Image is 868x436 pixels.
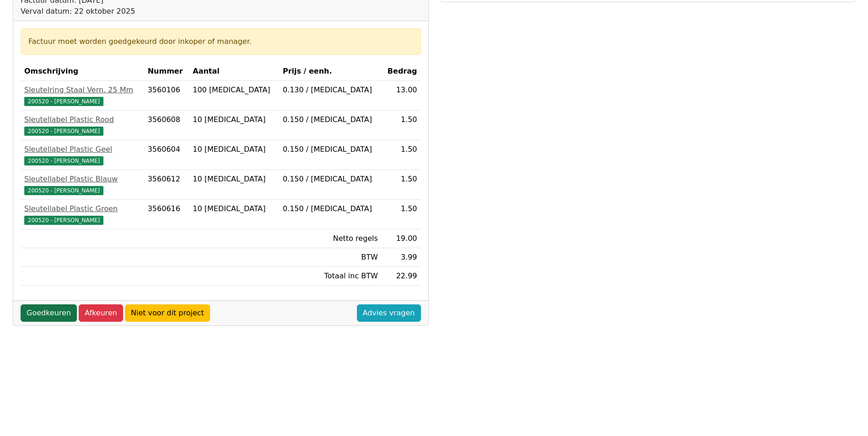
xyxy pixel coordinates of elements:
div: 10 [MEDICAL_DATA] [193,174,275,185]
span: 200520 - [PERSON_NAME] [24,97,103,106]
span: 200520 - [PERSON_NAME] [24,186,103,195]
div: 100 [MEDICAL_DATA] [193,85,275,96]
a: Goedkeuren [21,304,77,322]
th: Nummer [144,62,189,81]
span: 200520 - [PERSON_NAME] [24,156,103,165]
a: Niet voor dit project [125,304,210,322]
div: Sleutellabel Plastic Rood [24,114,140,125]
td: 3560612 [144,170,189,200]
div: 0.150 / [MEDICAL_DATA] [283,144,378,155]
td: 19.00 [382,229,421,248]
td: 3560604 [144,140,189,170]
div: 0.150 / [MEDICAL_DATA] [283,114,378,125]
a: Sleutelring Staal Vern. 25 Mm200520 - [PERSON_NAME] [24,85,140,106]
a: Advies vragen [357,304,421,322]
a: Sleutellabel Plastic Rood200520 - [PERSON_NAME] [24,114,140,136]
div: Verval datum: 22 oktober 2025 [21,6,248,17]
td: 13.00 [382,81,421,111]
td: 22.99 [382,267,421,286]
div: Sleutellabel Plastic Blauw [24,174,140,185]
td: 3.99 [382,248,421,267]
div: 0.130 / [MEDICAL_DATA] [283,85,378,96]
td: 1.50 [382,170,421,200]
div: Sleutellabel Plastic Geel [24,144,140,155]
div: Sleutelring Staal Vern. 25 Mm [24,85,140,96]
div: Factuur moet worden goedgekeurd door inkoper of manager. [28,36,413,47]
th: Prijs / eenh. [279,62,382,81]
span: 200520 - [PERSON_NAME] [24,127,103,136]
div: 10 [MEDICAL_DATA] [193,114,275,125]
th: Omschrijving [21,62,144,81]
td: 3560608 [144,111,189,140]
span: 200520 - [PERSON_NAME] [24,216,103,225]
a: Sleutellabel Plastic Groen200520 - [PERSON_NAME] [24,203,140,225]
th: Aantal [189,62,279,81]
div: 10 [MEDICAL_DATA] [193,203,275,214]
th: Bedrag [382,62,421,81]
a: Afkeuren [79,304,123,322]
a: Sleutellabel Plastic Geel200520 - [PERSON_NAME] [24,144,140,166]
div: 0.150 / [MEDICAL_DATA] [283,174,378,185]
div: 10 [MEDICAL_DATA] [193,144,275,155]
td: BTW [279,248,382,267]
td: 3560616 [144,200,189,229]
div: Sleutellabel Plastic Groen [24,203,140,214]
td: 1.50 [382,111,421,140]
td: Netto regels [279,229,382,248]
td: 1.50 [382,200,421,229]
td: Totaal inc BTW [279,267,382,286]
a: Sleutellabel Plastic Blauw200520 - [PERSON_NAME] [24,174,140,196]
div: 0.150 / [MEDICAL_DATA] [283,203,378,214]
td: 3560106 [144,81,189,111]
td: 1.50 [382,140,421,170]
